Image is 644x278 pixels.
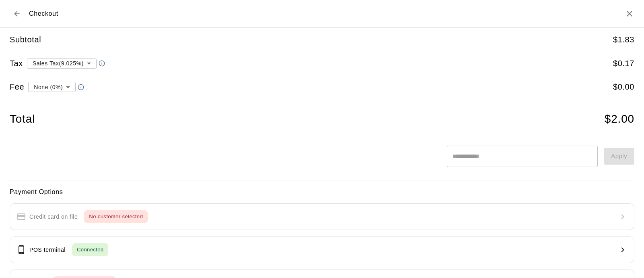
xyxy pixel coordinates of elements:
p: POS terminal [29,246,66,254]
h5: $ 0.17 [613,58,634,69]
div: Sales Tax ( 9.025 %) [27,56,97,71]
button: POS terminalConnected [10,236,634,263]
button: Back to cart [10,6,24,21]
h5: Subtotal [10,34,41,45]
h5: Fee [10,82,24,92]
h4: $ 2.00 [605,112,634,126]
button: Close [625,9,634,19]
h5: $ 1.83 [613,34,634,45]
span: Connected [72,245,108,255]
h4: Total [10,112,35,126]
div: None (0%) [28,79,76,94]
h5: $ 0.00 [613,82,634,92]
div: Checkout [10,6,58,21]
h6: Payment Options [10,187,634,197]
h5: Tax [10,58,23,69]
